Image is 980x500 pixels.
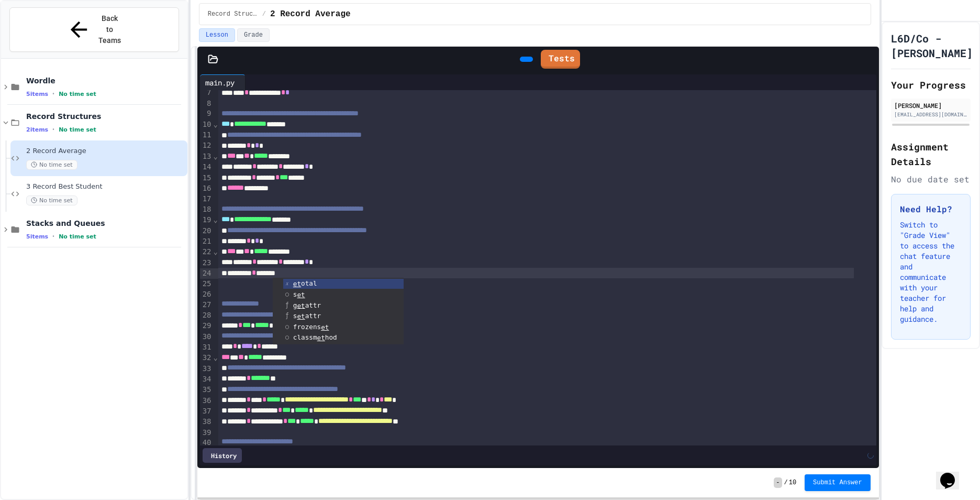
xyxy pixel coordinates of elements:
[200,406,213,417] div: 37
[805,474,871,491] button: Submit Answer
[200,321,213,331] div: 29
[200,130,213,140] div: 11
[26,112,185,121] span: Record Structures
[200,300,213,310] div: 27
[200,74,246,90] div: main.py
[200,183,213,194] div: 16
[26,126,48,133] span: 2 items
[200,173,213,183] div: 15
[894,101,967,110] div: [PERSON_NAME]
[293,333,337,341] span: classm hod
[59,91,96,97] span: No time set
[200,396,213,406] div: 36
[59,233,96,240] span: No time set
[200,310,213,321] div: 28
[273,278,404,344] ul: Completions
[297,301,305,309] span: et
[784,479,788,487] span: /
[200,226,213,236] div: 20
[200,364,213,374] div: 33
[200,162,213,172] div: 14
[9,7,179,52] button: Back to Teams
[52,125,54,134] span: •
[270,8,351,20] span: 2 Record Average
[97,13,122,46] span: Back to Teams
[200,151,213,162] div: 13
[213,120,218,128] span: Fold line
[297,312,305,320] span: et
[213,215,218,224] span: Fold line
[26,91,48,97] span: 5 items
[59,126,96,133] span: No time set
[293,301,321,309] span: g attr
[26,233,48,240] span: 5 items
[213,353,218,362] span: Fold line
[774,477,782,488] span: -
[200,332,213,342] div: 30
[900,203,962,215] h3: Need Help?
[200,108,213,119] div: 9
[200,99,213,109] div: 8
[203,448,242,463] div: History
[200,342,213,353] div: 31
[894,111,967,118] div: [EMAIL_ADDRESS][DOMAIN_NAME]
[293,323,329,331] span: frozens
[200,88,213,98] div: 7
[26,147,185,156] span: 2 Record Average
[213,152,218,160] span: Fold line
[26,76,185,85] span: Wordle
[200,417,213,427] div: 38
[200,215,213,225] div: 19
[200,194,213,204] div: 17
[200,374,213,385] div: 34
[208,10,258,18] span: Record Structures
[200,140,213,151] div: 12
[317,334,325,342] span: et
[26,219,185,228] span: Stacks and Queues
[26,160,77,170] span: No time set
[891,78,971,92] h2: Your Progress
[293,290,305,298] span: s
[26,195,77,205] span: No time set
[200,119,213,130] div: 10
[293,312,321,320] span: s attr
[200,236,213,247] div: 21
[200,247,213,257] div: 22
[200,204,213,215] div: 18
[200,289,213,300] div: 26
[891,139,971,169] h2: Assignment Details
[199,28,235,42] button: Lesson
[200,77,240,88] div: main.py
[293,279,317,287] span: otal
[200,279,213,289] div: 25
[813,479,862,487] span: Submit Answer
[297,291,305,299] span: et
[936,458,970,490] iframe: chat widget
[26,182,185,191] span: 3 Record Best Student
[200,268,213,279] div: 24
[262,10,266,18] span: /
[200,258,213,268] div: 23
[200,428,213,438] div: 39
[52,232,54,241] span: •
[900,220,962,324] p: Switch to "Grade View" to access the chat feature and communicate with your teacher for help and ...
[789,479,796,487] span: 10
[200,438,213,448] div: 40
[200,353,213,363] div: 32
[891,31,973,60] h1: L6D/Co - [PERSON_NAME]
[891,173,971,186] div: No due date set
[213,247,218,256] span: Fold line
[293,280,301,288] span: et
[200,385,213,395] div: 35
[321,323,329,331] span: et
[237,28,270,42] button: Grade
[52,90,54,98] span: •
[541,50,580,69] a: Tests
